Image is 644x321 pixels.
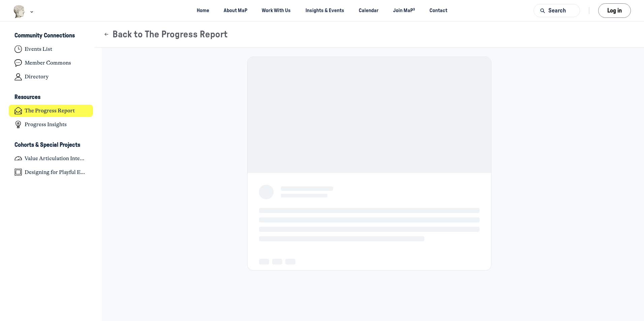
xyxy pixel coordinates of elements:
[25,107,75,114] h4: The Progress Report
[299,4,350,17] a: Insights & Events
[218,4,253,17] a: About MaP
[25,169,87,176] h4: Designing for Playful Engagement
[25,155,87,162] h4: Value Articulation Intensive (Cultural Leadership Lab)
[25,46,52,52] h4: Events List
[9,118,93,131] a: Progress Insights
[13,5,26,18] img: Museums as Progress logo
[9,57,93,69] a: Member Commons
[25,60,71,66] h4: Member Commons
[9,105,93,117] a: The Progress Report
[95,22,644,48] header: Page Header
[424,4,453,17] a: Contact
[598,3,631,18] button: Log in
[14,142,80,149] h3: Cohorts & Special Projects
[9,139,93,151] button: Cohorts & Special ProjectsCollapse space
[387,4,421,17] a: Join MaP³
[534,4,580,17] button: Search
[9,71,93,83] a: Directory
[14,32,75,39] h3: Community Connections
[9,92,93,103] button: ResourcesCollapse space
[14,94,40,101] h3: Resources
[13,4,35,19] button: Museums as Progress logo
[25,73,49,80] h4: Directory
[9,152,93,165] a: Value Articulation Intensive (Cultural Leadership Lab)
[9,43,93,56] a: Events List
[9,166,93,178] a: Designing for Playful Engagement
[191,4,215,17] a: Home
[103,29,228,40] button: Back to The Progress Report
[25,121,67,128] h4: Progress Insights
[353,4,384,17] a: Calendar
[9,30,93,42] button: Community ConnectionsCollapse space
[256,4,297,17] a: Work With Us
